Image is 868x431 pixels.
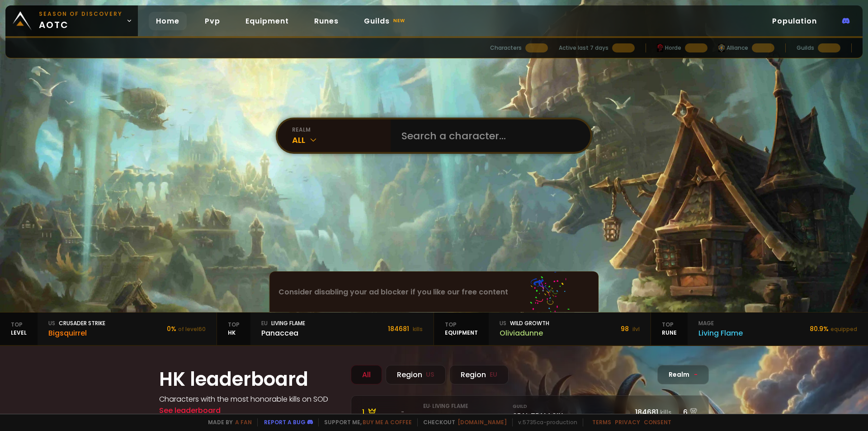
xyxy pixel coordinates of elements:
a: 1 -eu· Living FlamePanaccea GuildSEAL TEAM SIX184681kills6 [351,395,709,429]
div: Living Flame [261,319,305,327]
small: ilvl [632,325,640,333]
a: Pvp [198,12,227,30]
div: Region [449,365,509,384]
div: All [351,365,382,384]
img: horde [657,44,663,52]
div: Rune [651,313,688,345]
div: 184681 [388,324,423,334]
div: Characters [490,44,522,52]
small: Season of Discovery [39,10,123,18]
div: 6 [674,407,698,418]
input: Search a character... [396,119,580,152]
span: Top [445,321,478,329]
span: us [500,319,506,327]
span: Top [228,321,240,329]
span: - [401,408,404,416]
a: [DOMAIN_NAME] [458,418,507,426]
a: Runes [307,12,346,30]
small: of level 60 [178,325,206,333]
div: Alliance [718,44,748,52]
a: Equipment [238,12,296,30]
a: Home [149,12,187,30]
a: TopRunemageLiving Flame80.9%equipped [651,313,868,345]
a: Privacy [615,418,640,426]
div: 0 % [167,324,206,334]
div: Bigsquirrel [48,327,105,339]
span: Top [11,321,27,329]
span: Support me, [318,418,412,426]
h1: HK leaderboard [159,365,340,393]
span: eu [261,319,268,327]
span: Checkout [417,418,507,426]
div: Crusader Strike [48,319,105,327]
div: Active last 7 days [559,44,609,52]
div: SEAL TEAM SIX [513,403,630,422]
a: Report a bug [264,418,306,426]
h4: Characters with the most honorable kills on SOD [159,393,340,405]
div: 98 [621,324,640,334]
div: Panaccea [261,327,305,339]
small: US [426,370,434,379]
div: Guilds [797,44,814,52]
a: Terms [592,418,611,426]
a: Season of Discoveryaotc [5,5,138,36]
span: aotc [39,10,123,32]
span: mage [698,319,714,327]
small: EU [490,370,497,379]
div: 80.9 % [810,324,857,334]
span: - [694,370,698,379]
small: new [392,15,407,26]
small: kills [660,408,671,417]
div: Living Flame [698,327,743,339]
a: Guildsnew [357,12,414,30]
a: Consent [644,418,671,426]
div: Realm [657,365,709,384]
div: Panaccea [423,411,507,423]
span: 184681 [635,407,658,417]
div: Region [386,365,446,384]
div: Consider disabling your ad blocker if you like our free content [270,272,598,312]
div: equipment [434,313,489,345]
small: eu · Living Flame [423,403,468,410]
a: See leaderboard [159,405,221,416]
div: Wild Growth [500,319,549,327]
a: TopequipmentusWild GrowthOliviadunne98 ilvl [434,313,651,345]
img: horde [718,44,725,52]
a: Population [765,12,824,30]
div: HK [217,313,250,345]
span: us [48,319,55,327]
div: Horde [657,44,681,52]
small: equipped [830,325,857,333]
span: v. 5735ca - production [512,418,577,426]
div: Oliviadunne [500,327,549,339]
span: Top [662,321,677,329]
a: a fan [235,418,252,426]
a: Buy me a coffee [363,418,412,426]
div: All [292,134,391,146]
small: kills [413,325,423,333]
a: TopHKeuLiving FlamePanaccea184681 kills [217,313,434,345]
small: Guild [513,403,630,410]
span: Made by [203,418,252,426]
div: realm [292,126,391,134]
div: 1 [362,407,396,418]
